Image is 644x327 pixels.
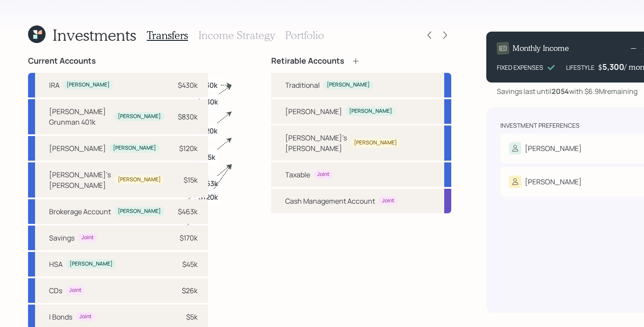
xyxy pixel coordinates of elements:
[49,233,74,243] div: Savings
[180,233,198,243] div: $170k
[525,143,582,154] div: [PERSON_NAME]
[49,106,111,127] div: [PERSON_NAME] Grunman 401k
[327,81,370,89] div: [PERSON_NAME]
[81,234,94,241] div: Joint
[178,80,198,90] div: $430k
[271,56,344,66] h4: Retirable Accounts
[118,113,161,120] div: [PERSON_NAME]
[285,133,347,154] div: [PERSON_NAME]'s [PERSON_NAME]
[79,313,92,320] div: Joint
[182,285,198,296] div: $26k
[285,169,310,180] div: Taxable
[70,260,113,268] div: [PERSON_NAME]
[598,62,602,72] h4: $
[382,197,394,205] div: Joint
[602,61,624,72] div: 5,300
[566,63,594,72] div: LIFESTYLE
[198,29,275,42] h3: Income Strategy
[552,86,569,96] b: 2054
[49,312,72,322] div: I Bonds
[500,121,580,130] div: Investment Preferences
[497,63,543,72] div: FIXED EXPENSES
[184,175,198,185] div: $15k
[69,287,81,294] div: Joint
[285,29,324,42] h3: Portfolio
[67,81,110,89] div: [PERSON_NAME]
[49,206,111,217] div: Brokerage Account
[317,171,329,178] div: Joint
[49,169,111,190] div: [PERSON_NAME]'s [PERSON_NAME]
[513,43,569,53] h4: Monthly Income
[178,111,198,122] div: $830k
[118,208,161,215] div: [PERSON_NAME]
[186,312,198,322] div: $5k
[285,106,342,117] div: [PERSON_NAME]
[178,206,198,217] div: $463k
[49,259,63,270] div: HSA
[354,139,397,147] div: [PERSON_NAME]
[28,56,96,66] h4: Current Accounts
[182,259,198,270] div: $45k
[113,144,156,152] div: [PERSON_NAME]
[118,176,161,183] div: [PERSON_NAME]
[53,25,136,44] h1: Investments
[285,80,320,90] div: Traditional
[525,176,582,187] div: [PERSON_NAME]
[147,29,188,42] h3: Transfers
[285,196,375,206] div: Cash Management Account
[497,86,637,97] div: Savings last until with $6.9M remaining
[349,108,392,115] div: [PERSON_NAME]
[49,143,106,154] div: [PERSON_NAME]
[49,285,62,296] div: CDs
[179,143,198,154] div: $120k
[49,80,60,90] div: IRA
